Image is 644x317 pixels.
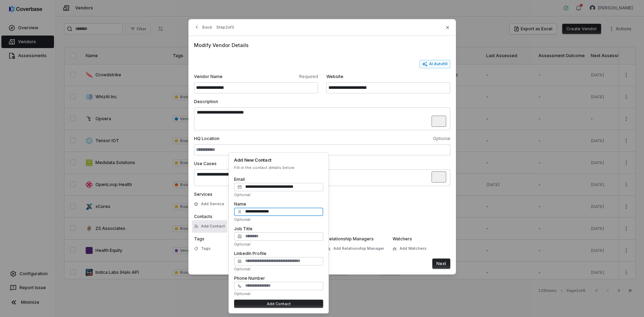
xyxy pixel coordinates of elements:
button: Add Contact [234,300,323,308]
button: Next [432,258,450,269]
button: Add Service [192,198,226,210]
button: Add Watchers [390,242,429,255]
span: Optional [234,291,250,296]
span: Use Cases [194,161,217,166]
span: Optional [234,192,250,197]
span: HQ Location [194,136,321,141]
span: Step 2 of 3 [216,25,234,30]
h4: Add New Contact [234,158,323,162]
span: Relationship Managers [326,236,374,241]
span: Optional [234,266,250,271]
label: Email [234,177,245,182]
span: Description [194,99,218,104]
span: Optional [234,242,250,247]
span: Website [326,74,450,79]
span: Tags [194,236,204,241]
label: Phone Number [234,276,265,281]
span: Optional [324,136,450,141]
span: Contacts [194,214,212,219]
textarea: To enrich screen reader interactions, please activate Accessibility in Grammarly extension settings [194,169,450,186]
span: Add Relationship Manager [333,246,384,251]
span: Vendor Name [194,74,255,79]
span: Watchers [393,236,412,241]
p: Fill in the contact details below. [234,165,323,170]
button: Back [192,21,214,33]
button: AI Autofill [419,60,450,68]
span: Services [194,192,212,197]
span: Optional [234,217,250,222]
span: Required [257,74,318,79]
label: Job Title [234,226,253,231]
span: Modify Vendor Details [194,41,450,49]
button: Add Contact [192,220,227,233]
label: LinkedIn Profile [234,251,266,256]
textarea: To enrich screen reader interactions, please activate Accessibility in Grammarly extension settings [194,107,450,130]
label: Name [234,201,246,207]
span: Tags [201,246,211,251]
